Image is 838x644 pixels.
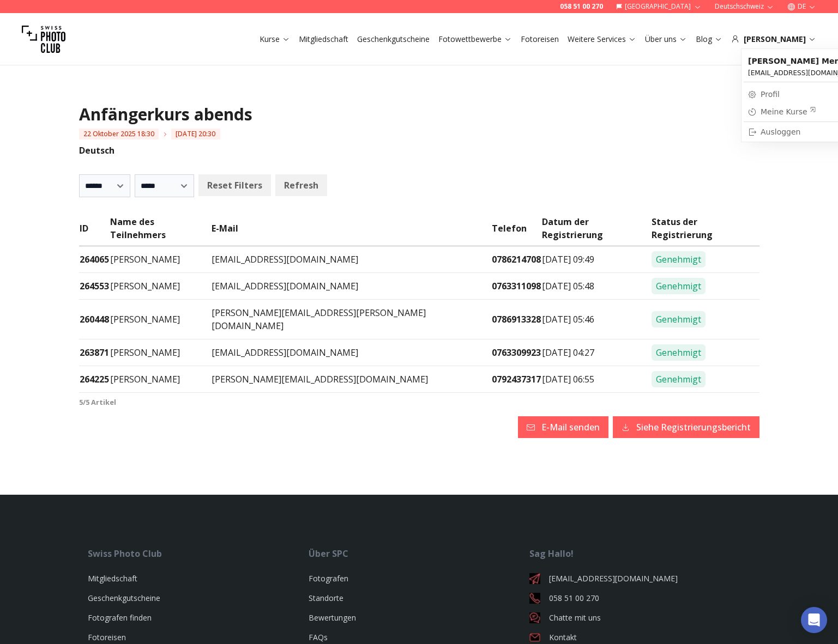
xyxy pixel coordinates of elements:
[696,34,722,45] a: Blog
[299,34,348,45] a: Mitgliedschaft
[541,300,651,339] td: [DATE] 05:46
[541,273,651,300] td: [DATE] 05:48
[211,366,491,393] td: [PERSON_NAME][EMAIL_ADDRESS][DOMAIN_NAME]
[309,632,328,642] a: FAQs
[110,366,212,393] td: [PERSON_NAME]
[529,612,750,623] a: Chatte mit uns
[691,32,727,47] button: Blog
[563,32,641,47] button: Weitere Services
[309,547,529,560] div: Über SPC
[529,547,750,560] div: Sag Hallo!
[521,34,559,45] a: Fotoreisen
[79,129,159,139] span: 22 Oktober 2025 18:30
[79,144,759,157] p: Deutsch
[309,612,356,623] a: Bewertungen
[652,251,706,268] span: Genehmigt
[492,280,541,292] a: 0763311098
[529,573,750,584] a: [EMAIL_ADDRESS][DOMAIN_NAME]
[260,34,290,45] a: Kurse
[79,397,116,407] b: 5 / 5 Artikel
[110,273,212,300] td: [PERSON_NAME]
[529,632,750,643] a: Kontakt
[652,371,706,387] span: Genehmigt
[516,32,563,47] button: Fotoreisen
[211,339,491,366] td: [EMAIL_ADDRESS][DOMAIN_NAME]
[651,215,759,246] td: Status der Registrierung
[79,300,110,339] td: 260448
[353,32,434,47] button: Geschenkgutscheine
[88,573,137,584] a: Mitgliedschaft
[88,547,309,560] div: Swiss Photo Club
[88,593,160,603] a: Geschenkgutscheine
[518,416,608,438] button: E-Mail senden
[541,215,651,246] td: Datum der Registrierung
[652,311,706,327] span: Genehmigt
[171,129,220,139] span: [DATE] 20:30
[541,366,651,393] td: [DATE] 06:55
[491,215,541,246] td: Telefon
[110,246,212,273] td: [PERSON_NAME]
[568,34,636,45] a: Weitere Services
[79,105,759,124] h1: Anfängerkurs abends
[211,273,491,300] td: [EMAIL_ADDRESS][DOMAIN_NAME]
[541,339,651,366] td: [DATE] 04:27
[211,300,491,339] td: [PERSON_NAME][EMAIL_ADDRESS][PERSON_NAME][DOMAIN_NAME]
[645,34,687,45] a: Über uns
[88,612,152,623] a: Fotografen finden
[110,215,212,246] td: Name des Teilnehmers
[652,344,706,361] span: Genehmigt
[761,106,816,117] div: Meine Kurse
[560,2,603,11] a: 058 51 00 270
[731,34,816,45] div: [PERSON_NAME]
[801,607,827,633] div: Open Intercom Messenger
[309,573,348,584] a: Fotografen
[294,32,353,47] button: Mitgliedschaft
[541,246,651,273] td: [DATE] 09:49
[275,174,327,196] button: Refresh
[357,34,430,45] a: Geschenkgutscheine
[492,253,541,265] a: 0786214708
[492,373,541,385] a: 0792437317
[211,215,491,246] td: E-Mail
[492,347,541,359] a: 0763309923
[79,246,110,273] td: 264065
[438,34,512,45] a: Fotowettbewerbe
[198,174,271,196] button: Reset Filters
[79,339,110,366] td: 263871
[652,278,706,294] span: Genehmigt
[529,593,750,604] a: 058 51 00 270
[492,313,541,325] a: 0786913328
[110,339,212,366] td: [PERSON_NAME]
[88,632,126,642] a: Fotoreisen
[434,32,516,47] button: Fotowettbewerbe
[110,300,212,339] td: [PERSON_NAME]
[255,32,294,47] button: Kurse
[207,179,262,192] b: Reset Filters
[309,593,343,603] a: Standorte
[284,179,318,192] b: Refresh
[79,215,110,246] td: ID
[641,32,691,47] button: Über uns
[211,246,491,273] td: [EMAIL_ADDRESS][DOMAIN_NAME]
[79,366,110,393] td: 264225
[22,17,65,61] img: Swiss photo club
[79,273,110,300] td: 264553
[613,416,759,438] button: Siehe Registrierungsbericht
